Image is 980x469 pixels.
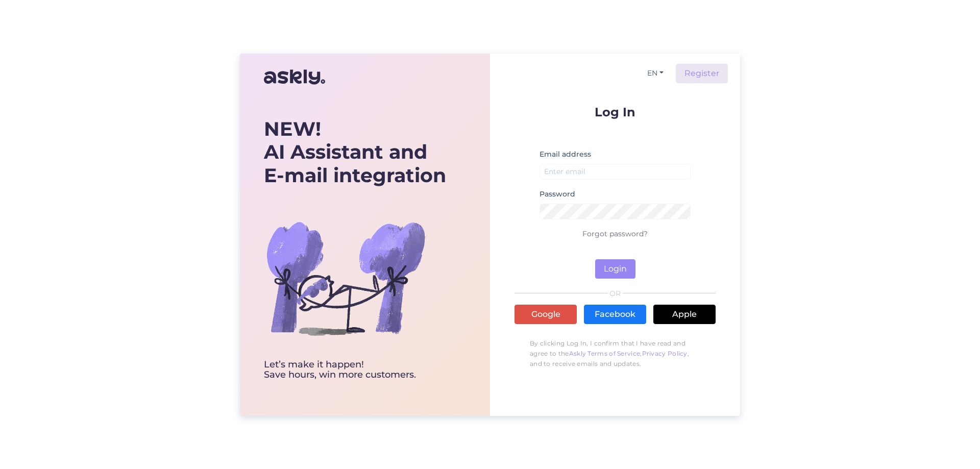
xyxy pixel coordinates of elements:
[643,66,668,81] button: EN
[264,65,325,89] img: Askly
[584,305,646,324] a: Facebook
[676,64,728,83] a: Register
[264,196,427,360] img: bg-askly
[608,290,623,297] span: OR
[514,333,716,374] p: By clicking Log In, I confirm that I have read and agree to the , , and to receive emails and upd...
[569,350,641,357] a: Askly Terms of Service
[540,189,575,200] label: Password
[642,350,688,357] a: Privacy Policy
[264,117,446,187] div: AI Assistant and E-mail integration
[514,305,577,324] a: Google
[540,149,591,160] label: Email address
[582,229,648,238] a: Forgot password?
[514,106,716,118] p: Log In
[653,305,716,324] a: Apple
[264,360,446,380] div: Let’s make it happen! Save hours, win more customers.
[595,259,635,279] button: Login
[264,117,321,141] b: NEW!
[540,164,691,180] input: Enter email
